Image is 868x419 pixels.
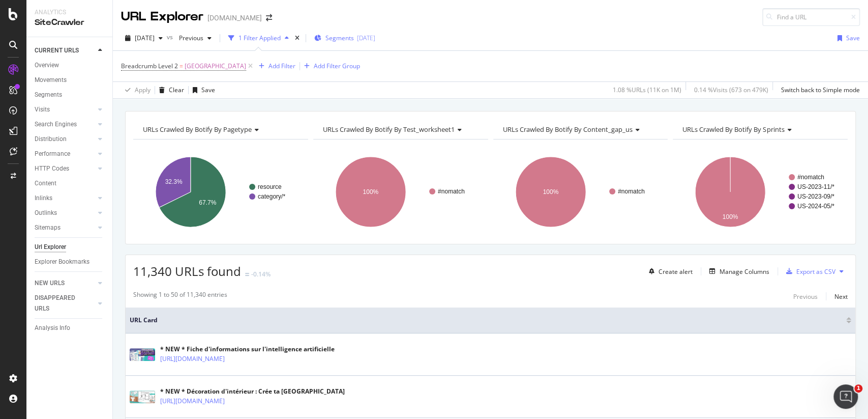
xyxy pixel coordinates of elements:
[35,242,105,253] a: Url Explorer
[35,278,65,289] div: NEW URLS
[160,354,225,364] a: [URL][DOMAIN_NAME]
[834,292,848,301] div: Next
[35,193,52,204] div: Inlinks
[35,134,95,145] a: Distribution
[135,34,155,42] span: 2025 Oct. 3rd
[160,387,345,396] div: * NEW * Décoration d'intérieur : Crée ta [GEOGRAPHIC_DATA]
[35,119,77,130] div: Search Engines
[618,188,645,195] text: #nomatch
[613,86,681,94] div: 1.08 % URLs ( 11K on 1M )
[258,183,282,190] text: resource
[723,213,738,220] text: 100%
[833,384,858,409] iframe: Intercom live chat
[238,34,281,42] div: 1 Filter Applied
[313,148,488,236] svg: A chart.
[251,270,271,278] div: -0.14%
[35,60,59,71] div: Overview
[797,193,834,200] text: US-2023-09/*
[35,104,95,115] a: Visits
[797,183,834,190] text: US-2023-11/*
[199,199,216,206] text: 67.7%
[300,60,360,72] button: Add Filter Group
[160,345,335,354] div: * NEW * Fiche d'informations sur l'intelligence artificielle
[797,203,834,210] text: US-2024-05/*
[133,263,241,280] span: 11,340 URLs found
[133,148,308,236] svg: A chart.
[255,60,295,72] button: Add Filter
[130,316,844,325] span: URL Card
[781,86,860,94] div: Switch back to Simple mode
[167,33,175,41] span: vs
[268,62,295,70] div: Add Filter
[207,13,262,23] div: [DOMAIN_NAME]
[705,265,769,277] button: Manage Columns
[796,267,835,276] div: Export as CSV
[35,45,79,56] div: CURRENT URLS
[35,242,66,253] div: Url Explorer
[35,90,62,100] div: Segments
[833,30,860,46] button: Save
[121,62,178,70] span: Breadcrumb Level 2
[35,178,56,189] div: Content
[201,86,215,94] div: Save
[35,178,105,189] a: Content
[357,34,375,42] div: [DATE]
[854,384,862,393] span: 1
[35,323,105,333] a: Analysis Info
[165,178,183,185] text: 32.3%
[155,82,184,98] button: Clear
[35,8,104,17] div: Analytics
[682,125,784,134] span: URLs Crawled By Botify By sprints
[35,323,70,333] div: Analysis Info
[35,208,57,218] div: Outlinks
[720,267,769,276] div: Manage Columns
[35,193,95,204] a: Inlinks
[363,188,378,195] text: 100%
[323,125,455,134] span: URLs Crawled By Botify By test_worksheet1
[169,86,184,94] div: Clear
[501,121,659,137] h4: URLs Crawled By Botify By content_gap_us
[310,30,379,46] button: Segments[DATE]
[793,292,818,301] div: Previous
[782,263,835,280] button: Export as CSV
[130,390,155,403] img: main image
[35,119,95,130] a: Search Engines
[175,34,203,42] span: Previous
[35,293,95,314] a: DISAPPEARED URLS
[35,75,105,86] a: Movements
[35,104,50,115] div: Visits
[314,62,360,70] div: Add Filter Group
[185,59,246,73] span: [GEOGRAPHIC_DATA]
[135,86,151,94] div: Apply
[35,208,95,218] a: Outlinks
[121,82,151,98] button: Apply
[35,134,67,145] div: Distribution
[266,14,272,21] div: arrow-right-arrow-left
[160,396,225,406] a: [URL][DOMAIN_NAME]
[680,121,839,137] h4: URLs Crawled By Botify By sprints
[793,290,818,302] button: Previous
[35,17,104,29] div: SiteCrawler
[762,8,860,26] input: Find a URL
[133,290,227,302] div: Showing 1 to 50 of 11,340 entries
[245,273,249,276] img: Equal
[645,263,693,280] button: Create alert
[35,293,86,314] div: DISAPPEARED URLS
[35,257,89,267] div: Explorer Bookmarks
[35,257,105,267] a: Explorer Bookmarks
[673,148,848,236] svg: A chart.
[834,290,848,302] button: Next
[846,34,860,42] div: Save
[503,125,633,134] span: URLs Crawled By Botify By content_gap_us
[141,121,299,137] h4: URLs Crawled By Botify By pagetype
[694,86,768,94] div: 0.14 % Visits ( 673 on 479K )
[325,34,354,42] span: Segments
[543,188,558,195] text: 100%
[121,30,167,46] button: [DATE]
[777,82,860,98] button: Switch back to Simple mode
[121,8,203,25] div: URL Explorer
[438,188,465,195] text: #nomatch
[224,30,293,46] button: 1 Filter Applied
